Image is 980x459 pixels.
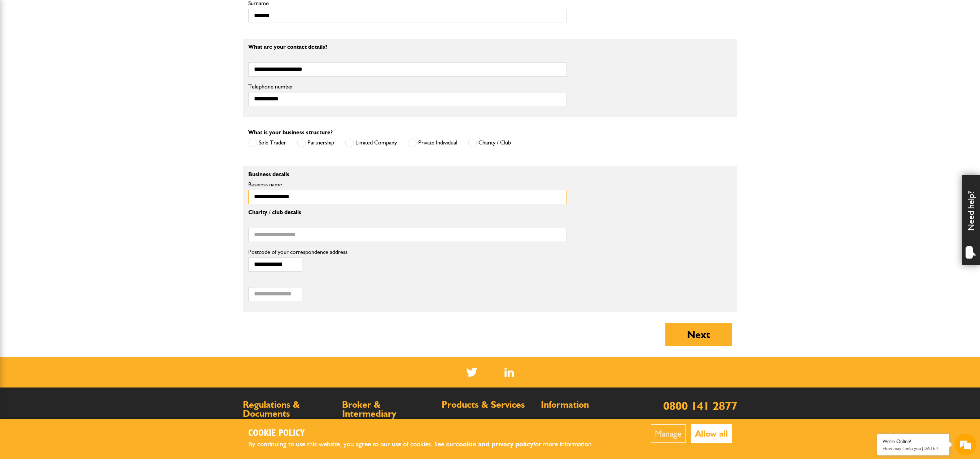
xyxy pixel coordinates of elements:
a: cookie and privacy policy [456,440,533,448]
p: Charity / club details [248,209,567,215]
p: Business details [248,172,567,177]
h2: Broker & Intermediary [342,400,434,419]
div: Chat with us now [38,40,121,50]
textarea: Type your message and hit 'Enter' [9,131,132,217]
input: Enter your last name [9,67,132,83]
p: How may I help you today? [883,446,944,451]
label: Surname [248,0,567,6]
label: Telephone number [248,84,567,90]
label: Partnership [297,138,334,147]
p: What are your contact details? [248,44,567,50]
input: Enter your phone number [9,109,132,125]
em: Start Chat [98,222,131,232]
h2: Products & Services [442,400,534,410]
div: Need help? [962,175,980,265]
label: What is your business structure? [248,130,333,135]
button: Next [665,323,732,346]
label: Postcode of your correspondence address [248,249,358,255]
a: Contact us [541,417,566,424]
button: Manage [651,424,686,443]
div: Minimize live chat window [118,4,136,21]
label: Charity / Club [468,138,511,147]
label: Sole Trader [248,138,286,147]
label: Limited Company [345,138,397,147]
a: LinkedIn [504,368,514,377]
h2: Regulations & Documents [243,400,335,419]
img: d_20077148190_company_1631870298795_20077148190 [12,40,30,50]
h2: Cookie Policy [248,428,605,439]
img: Linked In [504,368,514,377]
a: 0800 141 2877 [663,399,737,413]
img: Twitter [466,368,477,377]
button: Allow all [691,424,732,443]
input: Enter your email address [9,88,132,104]
div: We're Online! [883,438,944,445]
a: Client support / Partnership approach [442,417,529,424]
h2: Information [541,400,633,410]
label: Business name [248,182,567,187]
label: Private Individual [408,138,457,147]
p: By continuing to use this website, you agree to our use of cookies. See our for more information. [248,439,605,450]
